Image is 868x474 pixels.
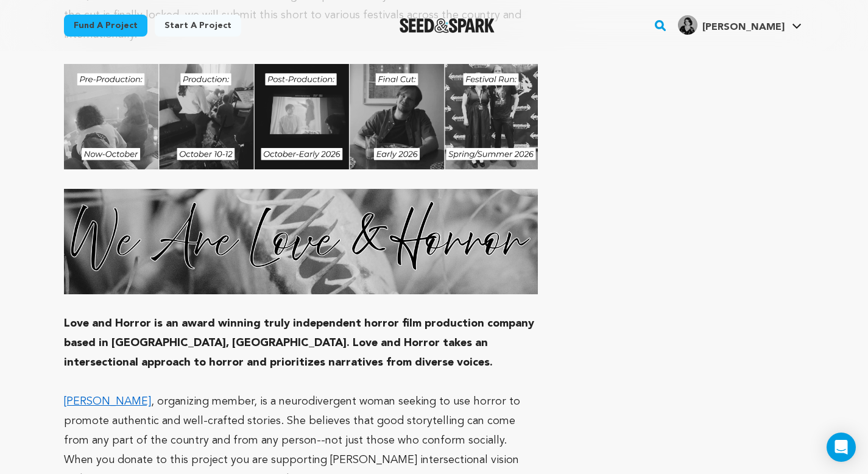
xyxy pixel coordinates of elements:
a: Seed&Spark Homepage [400,18,495,33]
img: 6453dac23ed13684.jpg [678,15,697,35]
a: Start a project [155,15,241,37]
a: Jamie A.'s Profile [676,13,804,35]
div: Open Intercom Messenger [827,433,856,462]
span: Jamie A.'s Profile [676,13,804,38]
img: Seed&Spark Logo Dark Mode [400,18,495,33]
img: 1754457086-Untitled%20(72%20x%2016%20in)%20(11).jpg [64,189,538,294]
span: [PERSON_NAME] [702,23,785,32]
strong: Love and Horror is an award winning truly independent horror film production company based in [GE... [64,318,534,368]
a: Fund a project [64,15,147,37]
a: [PERSON_NAME] [64,396,151,407]
img: 1754454563-Untitled%20(72%20x%2016%20in)%20(9).jpg [64,64,538,169]
div: Jamie A.'s Profile [678,15,785,35]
